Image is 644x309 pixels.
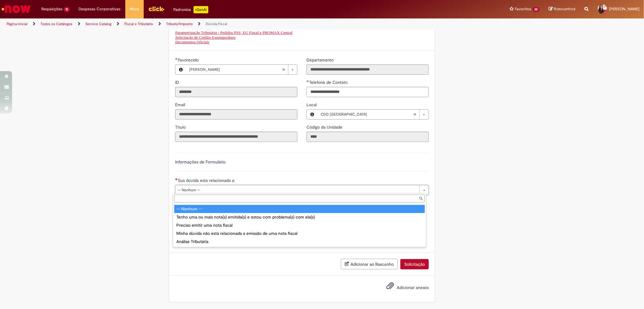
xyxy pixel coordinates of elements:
[174,238,425,246] div: Análise Tributária
[174,221,425,229] div: Preciso emitir uma nota fiscal
[174,229,425,238] div: Minha dúvida não está relacionada a emissão de uma nota fiscal
[173,204,426,247] ul: Sua dúvida esta relacionada a:
[174,213,425,221] div: Tenho uma ou mais nota(s) emitida(s) e estou com problema(s) com ela(s)
[174,205,425,213] div: -- Nenhum --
